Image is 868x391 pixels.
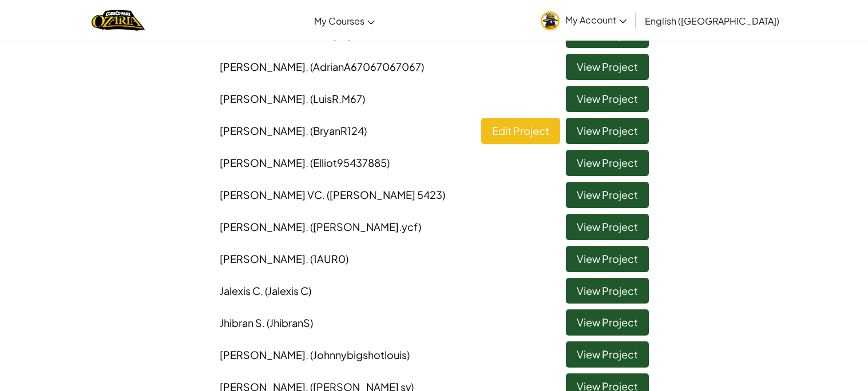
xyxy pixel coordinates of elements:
a: View Project [566,150,649,176]
a: View Project [566,309,649,336]
span: [PERSON_NAME] [220,252,348,265]
span: My Courses [314,15,364,27]
span: . (LuisR.M67) [306,92,365,105]
span: . (JhibranS) [262,316,313,329]
span: [PERSON_NAME] [220,92,365,105]
span: . (1AUR0) [306,252,348,265]
span: [PERSON_NAME] [220,348,410,361]
span: . ([PERSON_NAME].ycf) [306,220,421,233]
a: View Project [566,246,649,272]
span: [PERSON_NAME] VC [220,188,445,201]
a: View Project [566,182,649,208]
a: View Project [566,86,649,112]
a: View Project [566,341,649,368]
a: View Project [566,54,649,80]
span: [PERSON_NAME] [220,156,390,169]
a: Ozaria by CodeCombat logo [92,9,145,32]
span: Jalexis C [220,284,311,297]
span: . (AdrianA67067067067) [306,60,424,73]
span: [PERSON_NAME] [220,124,367,137]
span: . (BryanR124) [306,124,367,137]
span: . (Jalexis C) [260,284,311,297]
span: [PERSON_NAME] [220,60,424,73]
span: English ([GEOGRAPHIC_DATA]) [645,15,779,27]
span: Jhibran S [220,316,313,329]
a: My Account [535,2,632,38]
span: [PERSON_NAME] [220,220,421,233]
span: My Account [565,14,627,26]
img: Home [92,9,145,32]
a: View Project [566,278,649,304]
a: English ([GEOGRAPHIC_DATA]) [639,5,785,36]
span: . (Elliot95437885) [306,156,390,169]
a: View Project [566,214,649,240]
span: . (Johnnybigshotlouis) [306,348,410,361]
img: avatar [541,11,560,30]
a: Edit Project [481,118,560,144]
span: . ([PERSON_NAME] 5423) [322,188,445,201]
a: View Project [566,118,649,144]
a: My Courses [308,5,381,36]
